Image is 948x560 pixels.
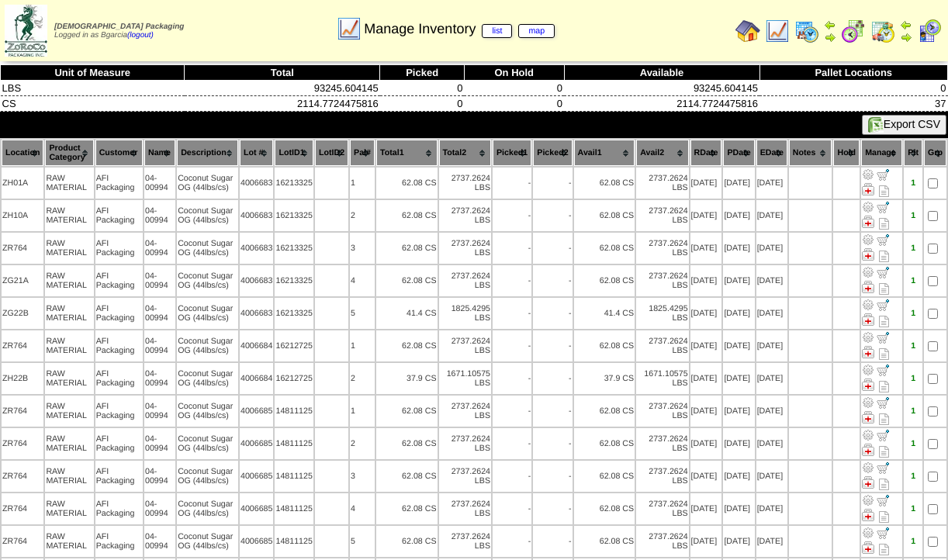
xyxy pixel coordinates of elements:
[756,168,787,199] td: [DATE]
[45,168,93,199] td: RAW MATERIAL
[877,168,889,181] img: Move
[144,493,175,524] td: 04-00994
[177,265,238,296] td: Coconut Sugar OG (44lbs/cs)
[574,200,635,231] td: 62.08 CS
[45,140,93,166] th: Product Category
[275,396,313,427] td: 14811125
[5,5,47,57] img: zoroco-logo-small.webp
[690,396,722,427] td: [DATE]
[95,200,143,231] td: AFI Packaging
[636,298,688,329] td: 1825.4295 LBS
[240,265,274,296] td: 4006683
[464,96,564,112] td: 0
[690,265,722,296] td: [DATE]
[756,200,787,231] td: [DATE]
[862,411,874,423] img: Manage Hold
[144,200,175,231] td: 04-00994
[275,298,313,329] td: 16213325
[862,266,874,278] img: Adjust
[518,24,555,38] a: map
[759,65,947,81] th: Pallet Locations
[1,96,185,112] td: CS
[45,461,93,492] td: RAW MATERIAL
[533,396,572,427] td: -
[862,281,874,293] img: Manage Hold
[376,330,438,361] td: 62.08 CS
[177,298,238,329] td: Coconut Sugar OG (44lbs/cs)
[380,96,465,112] td: 0
[350,493,375,524] td: 4
[482,24,512,38] a: list
[2,461,43,492] td: ZR764
[574,330,635,361] td: 62.08 CS
[723,461,754,492] td: [DATE]
[877,266,889,278] img: Move
[439,200,491,231] td: 2737.2624 LBS
[877,527,889,539] img: Move
[240,330,274,361] td: 4006684
[275,140,313,166] th: LotID1
[574,265,635,296] td: 62.08 CS
[841,19,866,43] img: calendarblend.gif
[879,218,889,230] i: Note
[636,330,688,361] td: 2737.2624 LBS
[759,96,947,112] td: 37
[380,81,465,96] td: 0
[905,406,922,416] div: 1
[376,428,438,459] td: 62.08 CS
[350,233,375,264] td: 3
[493,200,531,231] td: -
[533,298,572,329] td: -
[376,298,438,329] td: 41.4 CS
[493,396,531,427] td: -
[240,493,274,524] td: 4006685
[439,363,491,394] td: 1671.10575 LBS
[350,140,375,166] th: Pal#
[177,428,238,459] td: Coconut Sugar OG (44lbs/cs)
[95,298,143,329] td: AFI Packaging
[95,363,143,394] td: AFI Packaging
[574,363,635,394] td: 37.9 CS
[350,428,375,459] td: 2
[144,265,175,296] td: 04-00994
[862,429,874,441] img: Adjust
[2,298,43,329] td: ZG22B
[917,19,942,43] img: calendarcustomer.gif
[862,364,874,376] img: Adjust
[177,461,238,492] td: Coconut Sugar OG (44lbs/cs)
[636,200,688,231] td: 2737.2624 LBS
[144,233,175,264] td: 04-00994
[862,494,874,506] img: Adjust
[275,363,313,394] td: 16212725
[862,461,874,474] img: Adjust
[862,168,874,181] img: Adjust
[636,265,688,296] td: 2737.2624 LBS
[364,21,555,37] span: Manage Inventory
[54,22,184,40] span: Logged in as Bgarcia
[862,346,874,358] img: Manage Hold
[1,65,185,81] th: Unit of Measure
[439,330,491,361] td: 2737.2624 LBS
[723,330,754,361] td: [DATE]
[177,233,238,264] td: Coconut Sugar OG (44lbs/cs)
[905,341,922,351] div: 1
[95,233,143,264] td: AFI Packaging
[879,479,889,490] i: Note
[533,330,572,361] td: -
[533,233,572,264] td: -
[824,31,836,43] img: arrowright.gif
[690,233,722,264] td: [DATE]
[493,298,531,329] td: -
[879,446,889,458] i: Note
[376,461,438,492] td: 62.08 CS
[350,298,375,329] td: 5
[636,233,688,264] td: 2737.2624 LBS
[350,461,375,492] td: 3
[879,348,889,360] i: Note
[95,330,143,361] td: AFI Packaging
[493,363,531,394] td: -
[723,396,754,427] td: [DATE]
[439,233,491,264] td: 2737.2624 LBS
[45,330,93,361] td: RAW MATERIAL
[185,81,380,96] td: 93245.604145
